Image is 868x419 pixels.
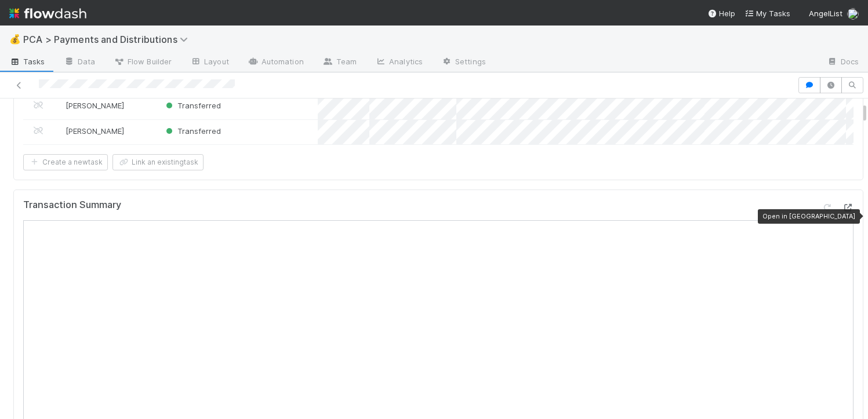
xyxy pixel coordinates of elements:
a: Layout [181,53,238,72]
a: Analytics [366,53,432,72]
img: logo-inverted-e16ddd16eac7371096b0.svg [9,3,86,23]
img: avatar_e7d5656d-bda2-4d83-89d6-b6f9721f96bd.png [847,8,859,20]
div: Transferred [164,125,221,137]
span: Tasks [9,56,45,67]
button: Create a newtask [23,154,108,170]
div: Help [707,8,735,19]
div: [PERSON_NAME] [54,100,124,111]
span: Flow Builder [114,56,172,67]
a: My Tasks [744,8,790,19]
span: [PERSON_NAME] [66,126,124,136]
a: Data [55,53,104,72]
span: PCA > Payments and Distributions [23,34,194,45]
span: My Tasks [744,9,790,18]
a: Team [313,53,366,72]
span: Transferred [164,126,221,136]
button: Link an existingtask [112,154,204,170]
img: avatar_eacbd5bb-7590-4455-a9e9-12dcb5674423.png [55,126,64,136]
img: avatar_eacbd5bb-7590-4455-a9e9-12dcb5674423.png [55,101,64,110]
div: Transferred [164,100,221,111]
span: [PERSON_NAME] [66,101,124,110]
a: Docs [818,53,868,72]
h5: Transaction Summary [23,199,121,211]
a: Automation [238,53,313,72]
a: Flow Builder [104,53,181,72]
span: Transferred [164,101,221,110]
span: 💰 [9,34,21,44]
a: Settings [432,53,495,72]
span: AngelList [809,9,842,18]
div: [PERSON_NAME] [54,125,124,137]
